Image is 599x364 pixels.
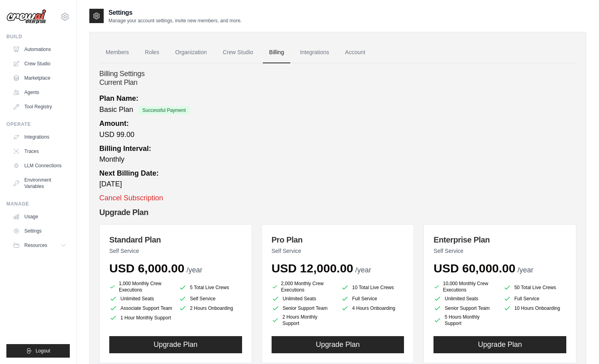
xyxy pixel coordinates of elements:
[99,78,576,87] h2: Current Plan
[99,145,151,153] strong: Billing Interval:
[10,145,70,158] a: Traces
[10,131,70,143] a: Integrations
[108,18,242,24] p: Manage your account settings, invite new members, and more.
[99,42,135,63] a: Members
[341,295,404,303] li: Full Service
[99,143,576,165] div: Monthly
[10,43,70,56] a: Automations
[503,282,566,293] li: 50 Total Live Crews
[433,336,566,353] button: Upgrade Plan
[10,72,70,84] a: Marketplace
[272,280,335,293] li: 2,000 Monthly Crew Executions
[109,280,172,293] li: 1,000 Monthly Crew Executions
[10,225,70,237] a: Settings
[272,295,335,303] li: Unlimited Seats
[6,33,70,40] div: Build
[341,304,404,312] li: 4 Hours Onboarding
[109,304,172,312] li: Associate Support Team
[272,262,353,275] span: USD 12,000.00
[272,234,404,245] h3: Pro Plan
[10,210,70,223] a: Usage
[109,336,242,353] button: Upgrade Plan
[99,70,576,78] h4: Billing Settings
[6,344,70,358] button: Logout
[433,304,497,312] li: Senior Support Team
[99,193,163,204] button: Cancel Subscription
[503,295,566,303] li: Full Service
[10,239,70,252] button: Resources
[272,314,335,327] li: 2 Hours Monthly Support
[517,266,533,274] span: /year
[433,314,497,327] li: 5 Hours Monthly Support
[99,169,159,177] strong: Next Billing Date:
[179,304,242,312] li: 2 Hours Onboarding
[503,304,566,312] li: 10 Hours Onboarding
[10,159,70,172] a: LLM Connections
[99,106,133,114] span: Basic Plan
[99,94,138,102] strong: Plan Name:
[109,295,172,303] li: Unlimited Seats
[138,42,166,63] a: Roles
[99,119,129,127] strong: Amount:
[341,282,404,293] li: 10 Total Live Crews
[272,247,404,255] p: Self Service
[217,42,260,63] a: Crew Studio
[99,168,576,190] div: [DATE]
[109,314,172,322] li: 1 Hour Monthly Support
[24,242,47,249] span: Resources
[433,262,515,275] span: USD 60,000.00
[35,348,50,354] span: Logout
[109,234,242,245] h3: Standard Plan
[355,266,371,274] span: /year
[272,336,404,353] button: Upgrade Plan
[99,131,134,139] span: USD 99.00
[99,207,576,218] h2: Upgrade Plan
[10,174,70,193] a: Environment Variables
[10,86,70,99] a: Agents
[6,201,70,207] div: Manage
[138,106,190,114] span: Successful Payment
[6,9,46,24] img: Logo
[109,247,242,255] p: Self Service
[433,247,566,255] p: Self Service
[179,295,242,303] li: Self Service
[433,234,566,245] h3: Enterprise Plan
[263,42,290,63] a: Billing
[6,121,70,127] div: Operate
[10,100,70,113] a: Tool Registry
[169,42,213,63] a: Organization
[272,304,335,312] li: Senior Support Team
[186,266,202,274] span: /year
[179,282,242,293] li: 5 Total Live Crews
[294,42,335,63] a: Integrations
[433,295,497,303] li: Unlimited Seats
[108,8,242,18] h2: Settings
[339,42,372,63] a: Account
[10,57,70,70] a: Crew Studio
[109,262,184,275] span: USD 6,000.00
[433,280,497,293] li: 10,000 Monthly Crew Executions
